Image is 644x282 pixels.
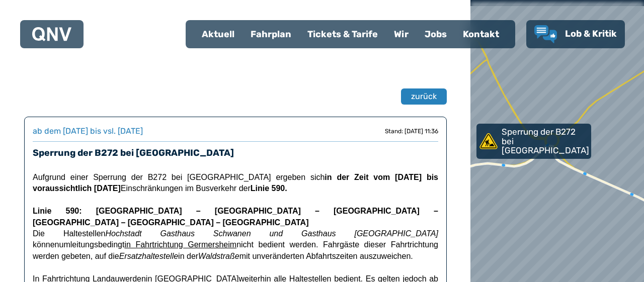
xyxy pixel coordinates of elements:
span: können [33,240,59,249]
button: zurück [401,88,447,105]
strong: Linie 590. [251,184,287,193]
em: Ersatzhaltestelle [119,252,178,260]
a: Jobs [417,21,455,47]
h3: Sperrung der B272 bei [GEOGRAPHIC_DATA] [33,146,438,160]
div: Sperrung der B272 bei [GEOGRAPHIC_DATA] [476,124,587,159]
a: Kontakt [455,21,507,47]
p: Sperrung der B272 bei [GEOGRAPHIC_DATA] [502,127,589,155]
a: Fahrplan [243,21,299,47]
a: Lob & Kritik [534,25,617,43]
a: Tickets & Tarife [299,21,386,47]
span: zurück [411,90,437,103]
a: Aktuell [194,21,243,47]
span: Lob & Kritik [565,28,617,39]
em: Waldstraße [198,252,239,260]
a: Sperrung der B272 bei [GEOGRAPHIC_DATA] [476,124,591,159]
img: QNV Logo [32,27,71,41]
em: Hochstadt Gasthaus Schwanen und Gasthaus [GEOGRAPHIC_DATA] [106,229,438,238]
span: Linie 590: [GEOGRAPHIC_DATA] – [GEOGRAPHIC_DATA] – [GEOGRAPHIC_DATA] – [GEOGRAPHIC_DATA] – [GEOGR... [33,207,438,226]
a: QNV Logo [32,24,71,44]
a: Wir [386,21,417,47]
span: Die Haltestellen umleitungsbedingt nicht bedient werden. Fahrgäste dieser Fahrtrichtung werden ge... [33,229,438,260]
div: ab dem [DATE] bis vsl. [DATE] [33,125,143,137]
span: Aufgrund einer Sperrung der B272 bei [GEOGRAPHIC_DATA] ergeben sich Einschränkungen im Busverkehr... [33,173,438,193]
div: Stand: [DATE] 11:36 [385,127,438,135]
u: in Fahrtrichtung Germersheim [124,240,236,249]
